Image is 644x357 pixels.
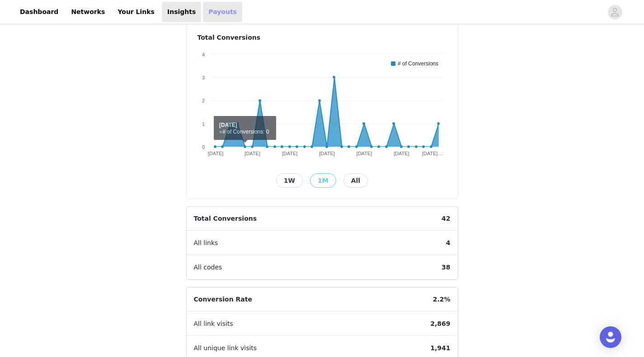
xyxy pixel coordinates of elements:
a: Your Links [112,2,160,22]
text: # of Conversions [398,60,438,67]
text: [DATE] [207,151,223,156]
span: 38 [434,255,457,279]
div: Open Intercom Messenger [600,326,621,348]
a: Insights [162,2,201,22]
a: Dashboard [14,2,64,22]
span: 2.2% [426,287,458,311]
span: 2,869 [423,312,457,336]
text: 2 [202,98,204,103]
text: [DATE]… [422,151,442,156]
text: 4 [202,52,204,57]
text: [DATE] [356,151,372,156]
a: Networks [66,2,110,22]
text: [DATE] [394,151,409,156]
text: 3 [202,75,204,80]
button: 1M [310,173,336,188]
span: Conversion Rate [187,287,259,311]
text: [DATE] [244,151,260,156]
button: 1W [276,173,303,188]
span: Total Conversions [187,207,264,231]
span: 4 [439,231,458,255]
span: All links [187,231,226,255]
span: All codes [187,255,230,279]
span: 42 [434,207,457,231]
text: 0 [202,144,204,150]
div: avatar [611,5,619,19]
h4: Total Conversions [197,33,447,42]
a: Payouts [203,2,242,22]
text: 1 [202,121,204,127]
text: [DATE] [282,151,297,156]
text: [DATE] [319,151,335,156]
span: All link visits [187,312,240,336]
button: All [343,173,368,188]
